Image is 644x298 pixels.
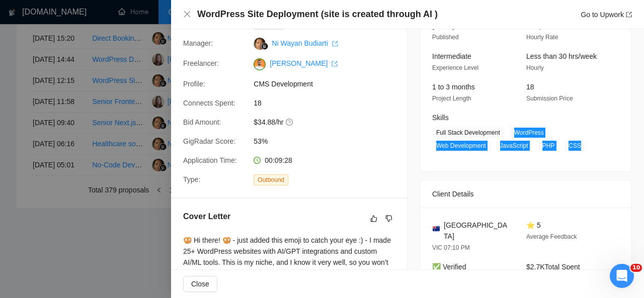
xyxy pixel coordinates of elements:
[432,83,475,91] span: 1 to 3 months
[526,263,580,271] span: $2.7K Total Spent
[370,215,377,223] span: like
[254,58,266,70] img: c1NLmzrk-0pBZjOo1nLSJnOz0itNHKTdmMHAt8VIsLFzaWqqsJDJtcFyV3OYvrqgu3
[191,278,209,289] span: Close
[433,225,440,232] img: 🇦🇺
[510,127,548,138] span: WordPress
[183,80,205,88] span: Profile:
[254,157,261,164] span: clock-circle
[368,213,380,225] button: like
[286,118,294,126] span: question-circle
[432,263,466,271] span: ✅ Verified
[183,156,237,164] span: Application Time:
[610,264,634,288] iframe: Intercom live chat
[526,52,597,60] span: Less than 30 hrs/week
[496,140,532,151] span: JavaScript
[197,8,438,21] h4: WordPress Site Deployment (site is created through AI )
[432,64,478,71] span: Experience Level
[332,61,338,67] span: export
[432,52,471,60] span: Intermediate
[254,78,405,89] span: CMS Development
[183,10,191,18] span: close
[432,95,471,102] span: Project Length
[254,136,405,147] span: 53%
[432,180,619,208] div: Client Details
[526,34,558,41] span: Hourly Rate
[183,118,221,126] span: Bid Amount:
[626,12,632,18] span: export
[183,276,217,292] button: Close
[526,221,541,229] span: ⭐ 5
[630,264,642,272] span: 10
[261,43,268,50] img: gigradar-bm.png
[581,11,632,19] a: Go to Upworkexport
[183,59,219,67] span: Freelancer:
[254,117,405,128] span: $34.88/hr
[444,220,510,242] span: [GEOGRAPHIC_DATA]
[432,34,459,41] span: Published
[432,127,504,138] span: Full Stack Development
[526,83,534,91] span: 18
[183,10,191,19] button: Close
[270,59,338,67] a: [PERSON_NAME] export
[526,64,544,71] span: Hourly
[565,140,585,151] span: CSS
[183,39,213,47] span: Manager:
[183,99,235,107] span: Connects Spent:
[538,140,559,151] span: PHP
[183,137,235,145] span: GigRadar Score:
[265,156,292,164] span: 00:09:28
[272,39,338,47] a: Ni Wayan Budiarti export
[432,244,470,251] span: VIC 07:10 PM
[385,215,392,223] span: dislike
[183,175,200,183] span: Type:
[254,97,405,109] span: 18
[526,95,573,102] span: Submission Price
[526,233,577,240] span: Average Feedback
[183,211,230,223] h5: Cover Letter
[254,174,288,185] span: Outbound
[383,213,395,225] button: dislike
[432,114,449,122] span: Skills
[432,140,490,151] span: Web Development
[332,41,338,47] span: export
